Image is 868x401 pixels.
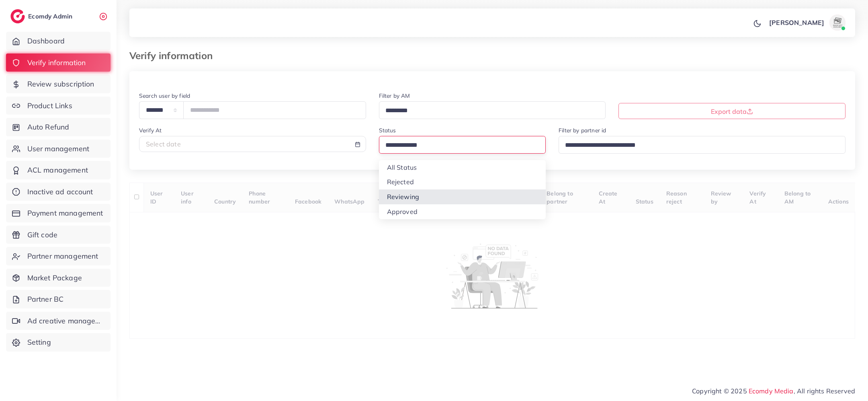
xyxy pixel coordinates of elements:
[379,92,410,100] label: Filter by AM
[27,294,64,304] span: Partner BC
[765,14,849,31] a: [PERSON_NAME]avatar
[379,189,546,204] li: Reviewing
[27,165,88,175] span: ACL management
[383,105,596,117] input: Search for option
[618,103,845,119] button: Export data
[6,53,111,72] a: Verify information
[6,140,111,158] a: User management
[379,204,546,219] li: Approved
[27,144,89,154] span: User management
[6,226,111,244] a: Gift code
[10,9,74,23] a: logoEcomdy Admin
[27,36,65,46] span: Dashboard
[379,175,546,189] li: Rejected
[711,107,753,115] span: Export data
[27,101,72,111] span: Product Links
[27,251,98,261] span: Partner management
[27,337,51,348] span: Setting
[146,140,181,148] span: Select date
[6,161,111,179] a: ACL management
[692,386,855,396] span: Copyright © 2025
[27,122,70,132] span: Auto Refund
[379,160,546,175] li: All Status
[27,187,93,197] span: Inactive ad account
[27,79,94,89] span: Review subscription
[139,92,190,100] label: Search user by field
[559,136,845,153] div: Search for option
[6,32,111,50] a: Dashboard
[6,118,111,136] a: Auto Refund
[27,58,86,68] span: Verify information
[749,387,794,395] a: Ecomdy Media
[6,97,111,115] a: Product Links
[6,204,111,222] a: Payment management
[27,273,82,283] span: Market Package
[562,139,835,152] input: Search for option
[559,126,606,134] label: Filter by partner id
[769,18,824,27] p: [PERSON_NAME]
[6,312,111,330] a: Ad creative management
[6,247,111,265] a: Partner management
[10,9,25,23] img: logo
[27,230,57,240] span: Gift code
[6,333,111,352] a: Setting
[27,208,103,218] span: Payment management
[27,316,104,326] span: Ad creative management
[6,75,111,93] a: Review subscription
[379,101,606,119] div: Search for option
[6,183,111,201] a: Inactive ad account
[28,12,74,20] h2: Ecomdy Admin
[383,139,536,152] input: Search for option
[129,50,219,62] h3: Verify information
[379,126,396,134] label: Status
[139,126,162,134] label: Verify At
[6,290,111,308] a: Partner BC
[379,136,546,153] div: Search for option
[794,386,855,396] span: , All rights Reserved
[6,269,111,287] a: Market Package
[829,14,845,31] img: avatar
